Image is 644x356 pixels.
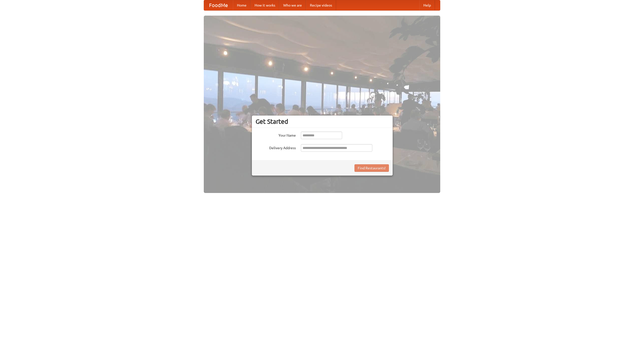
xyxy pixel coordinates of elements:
label: Your Name [256,132,296,138]
a: Recipe videos [306,0,336,10]
a: Help [419,0,435,10]
label: Delivery Address [256,144,296,150]
a: Home [233,0,251,10]
h3: Get Started [256,118,389,125]
button: Find Restaurants! [354,164,389,172]
a: Who we are [279,0,306,10]
a: How it works [251,0,279,10]
a: FoodMe [204,0,233,10]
